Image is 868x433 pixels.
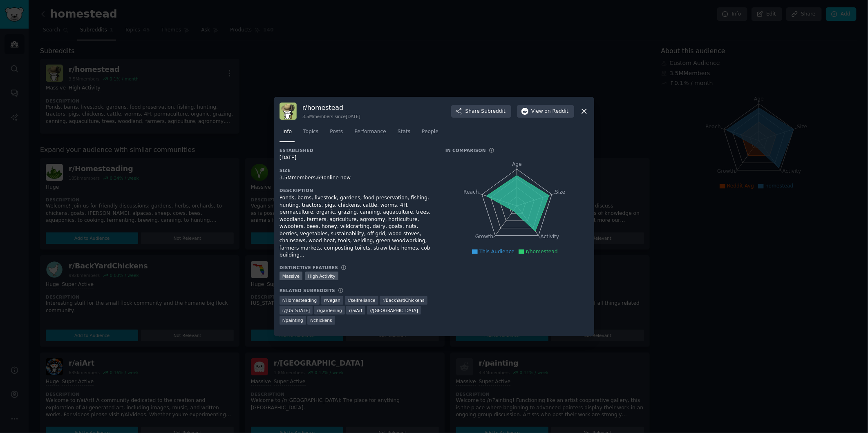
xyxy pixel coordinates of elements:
[280,187,434,193] h3: Description
[327,125,346,142] a: Posts
[370,308,418,313] span: r/ [GEOGRAPHIC_DATA]
[302,114,360,119] div: 3.5M members since [DATE]
[395,125,413,142] a: Stats
[463,189,479,195] tspan: Reach
[302,103,360,112] h3: r/ homestead
[475,234,493,240] tspan: Growth
[280,272,302,280] div: Massive
[481,108,506,115] span: Subreddit
[445,147,486,153] h3: In Comparison
[280,147,434,153] h3: Established
[398,128,410,136] span: Stats
[303,128,318,136] span: Topics
[517,105,574,118] button: Viewon Reddit
[349,308,362,313] span: r/ aiArt
[282,297,317,303] span: r/ Homesteading
[348,297,376,303] span: r/ selfreliance
[541,234,559,240] tspan: Activity
[280,154,434,162] div: [DATE]
[280,265,338,270] h3: Distinctive Features
[280,103,297,120] img: homestead
[280,194,434,259] div: Ponds, barns, livestock, gardens, food preservation, fishing, hunting, tractors, pigs, chickens, ...
[545,108,568,115] span: on Reddit
[317,308,342,313] span: r/ gardening
[419,125,441,142] a: People
[479,249,515,254] span: This Audience
[324,297,340,303] span: r/ vegan
[300,125,321,142] a: Topics
[451,105,511,118] button: ShareSubreddit
[282,128,292,136] span: Info
[526,249,558,254] span: r/homestead
[555,189,565,195] tspan: Size
[354,128,386,136] span: Performance
[280,167,434,173] h3: Size
[280,125,295,142] a: Info
[310,317,332,323] span: r/ chickens
[531,108,568,115] span: View
[422,128,438,136] span: People
[383,297,425,303] span: r/ BackYardChickens
[465,108,506,115] span: Share
[351,125,389,142] a: Performance
[512,161,522,167] tspan: Age
[282,317,303,323] span: r/ painting
[305,272,338,280] div: High Activity
[282,308,310,313] span: r/ [US_STATE]
[330,128,343,136] span: Posts
[280,288,335,293] h3: Related Subreddits
[280,174,434,182] div: 3.5M members, 69 online now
